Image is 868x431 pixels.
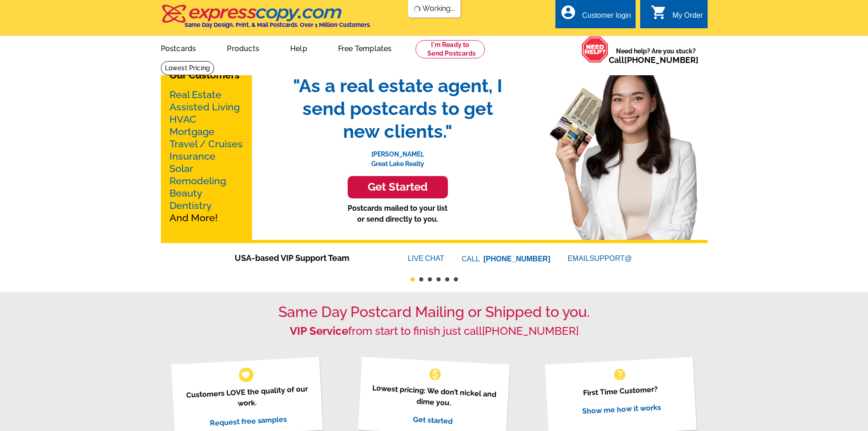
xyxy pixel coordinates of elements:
[284,176,512,198] a: Get Started
[169,88,243,224] p: And More!
[413,5,421,13] img: loading...
[483,255,550,263] a: [PHONE_NUMBER]
[428,277,432,281] button: 3 of 6
[582,403,661,415] a: Show me how it works
[437,277,441,281] button: 4 of 6
[161,325,708,338] h2: from start to finish just call
[169,114,196,125] a: HVAC
[210,415,288,427] a: Request free samples
[370,382,498,411] p: Lowest pricing: We don’t nickel and dime you.
[582,11,631,24] div: Customer login
[419,277,423,281] button: 2 of 6
[462,254,481,265] font: CALL
[276,37,322,58] a: Help
[408,253,425,264] font: LIVE
[284,143,512,169] p: [PERSON_NAME], Great Lake Realty
[560,10,631,21] a: account_circle Customer login
[568,254,633,262] a: EMAILSUPPORT@
[651,4,667,21] i: shopping_cart
[408,254,444,262] a: LIVECHAT
[413,415,453,426] a: Get started
[324,37,406,58] a: Free Templates
[651,10,703,21] a: shopping_cart My Order
[241,370,251,379] span: favorite
[169,200,212,211] a: Dentistry
[169,138,243,150] a: Travel / Cruises
[290,324,348,338] strong: VIP Service
[560,4,576,21] i: account_circle
[482,324,579,338] a: [PHONE_NUMBER]
[169,89,221,100] a: Real Estate
[169,163,193,174] a: Solar
[161,303,708,321] h1: Same Day Postcard Mailing or Shipped to you.
[590,253,633,264] font: SUPPORT@
[454,277,458,281] button: 6 of 6
[169,187,202,199] a: Beauty
[284,203,512,225] p: Postcards mailed to your list or send directly to you.
[428,367,442,382] span: monetization_on
[169,151,216,162] a: Insurance
[556,382,685,400] p: First Time Customer?
[284,74,512,143] span: "As a real estate agent, I send postcards to get new clients."
[673,11,703,24] div: My Order
[235,252,380,264] span: USA-based VIP Support Team
[183,383,312,412] p: Customers LOVE the quality of our work.
[612,367,627,382] span: help
[169,126,215,137] a: Mortgage
[609,55,699,65] span: Call
[609,47,703,65] span: Need help? Are you stuck?
[169,175,226,187] a: Remodeling
[146,37,211,58] a: Postcards
[445,277,449,281] button: 5 of 6
[624,55,699,65] a: [PHONE_NUMBER]
[581,36,609,63] img: help
[169,101,240,113] a: Assisted Living
[411,277,415,281] button: 1 of 6
[212,37,274,58] a: Products
[185,21,371,28] h4: Same Day Design, Print, & Mail Postcards. Over 1 Million Customers.
[161,11,371,28] a: Same Day Design, Print, & Mail Postcards. Over 1 Million Customers.
[359,181,437,194] h3: Get Started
